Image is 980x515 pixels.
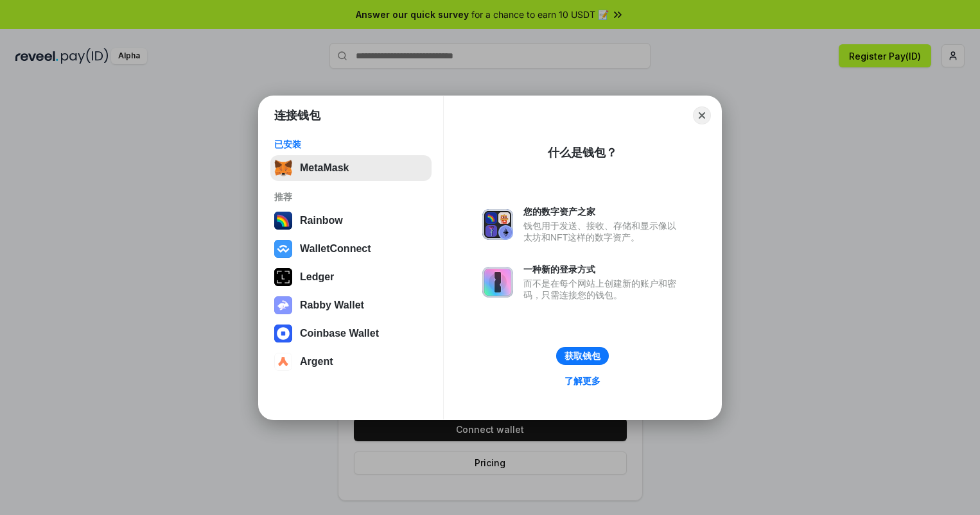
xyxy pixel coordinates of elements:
button: Coinbase Wallet [270,321,432,346]
img: svg+xml,%3Csvg%20xmlns%3D%22http%3A%2F%2Fwww.w3.org%2F2000%2Fsvg%22%20fill%3D%22none%22%20viewBox... [274,296,292,314]
button: Ledger [270,264,432,290]
div: 什么是钱包？ [548,145,617,160]
button: 获取钱包 [556,347,609,365]
img: svg+xml,%3Csvg%20width%3D%2228%22%20height%3D%2228%22%20viewBox%3D%220%200%2028%2028%22%20fill%3D... [274,325,292,342]
div: Ledger [300,271,334,283]
img: svg+xml,%3Csvg%20width%3D%22120%22%20height%3D%22120%22%20viewBox%3D%220%200%20120%20120%22%20fil... [274,212,292,230]
img: svg+xml,%3Csvg%20xmlns%3D%22http%3A%2F%2Fwww.w3.org%2F2000%2Fsvg%22%20fill%3D%22none%22%20viewBox... [482,267,513,298]
img: svg+xml,%3Csvg%20fill%3D%22none%22%20height%3D%2233%22%20viewBox%3D%220%200%2035%2033%22%20width%... [274,159,292,177]
button: Rainbow [270,208,432,233]
img: svg+xml,%3Csvg%20width%3D%2228%22%20height%3D%2228%22%20viewBox%3D%220%200%2028%2028%22%20fill%3D... [274,353,292,371]
div: 推荐 [274,191,428,203]
div: Rabby Wallet [300,300,364,311]
div: 而不是在每个网站上创建新的账户和密码，只需连接您的钱包。 [523,278,683,301]
div: Coinbase Wallet [300,328,379,339]
div: 已安装 [274,139,428,150]
div: Rainbow [300,215,343,226]
div: 一种新的登录方式 [523,264,683,275]
button: Rabby Wallet [270,292,432,318]
div: 了解更多 [564,375,600,387]
div: 钱包用于发送、接收、存储和显示像以太坊和NFT这样的数字资产。 [523,220,683,243]
img: svg+xml,%3Csvg%20width%3D%2228%22%20height%3D%2228%22%20viewBox%3D%220%200%2028%2028%22%20fill%3D... [274,240,292,258]
button: WalletConnect [270,236,432,262]
div: 您的数字资产之家 [523,206,683,217]
button: Close [693,106,711,124]
div: 获取钱包 [564,350,600,362]
img: svg+xml,%3Csvg%20xmlns%3D%22http%3A%2F%2Fwww.w3.org%2F2000%2Fsvg%22%20width%3D%2228%22%20height%3... [274,268,292,286]
button: Argent [270,349,432,375]
div: MetaMask [300,162,349,174]
h1: 连接钱包 [274,108,320,123]
div: Argent [300,356,333,367]
div: WalletConnect [300,243,371,255]
img: svg+xml,%3Csvg%20xmlns%3D%22http%3A%2F%2Fwww.w3.org%2F2000%2Fsvg%22%20fill%3D%22none%22%20viewBox... [482,209,513,240]
button: MetaMask [270,155,432,181]
a: 了解更多 [557,373,608,389]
